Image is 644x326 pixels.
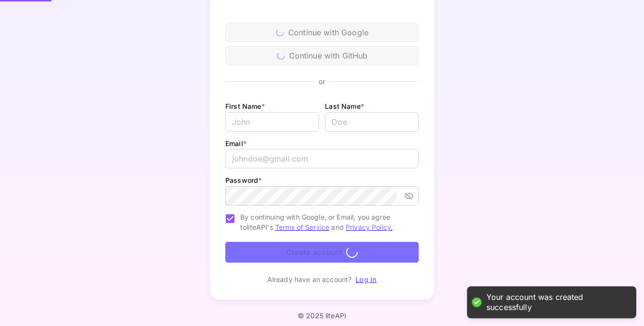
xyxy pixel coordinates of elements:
[298,311,346,320] p: © 2025 liteAPI
[225,139,247,148] label: Email
[225,149,419,168] input: johndoe@gmail.com
[355,275,377,283] a: Log in
[346,223,393,231] a: Privacy Policy.
[225,112,319,132] input: John
[225,102,265,110] label: First Name
[275,223,329,231] a: Terms of Service
[225,23,419,42] div: Continue with Google
[325,112,419,132] input: Doe
[267,274,352,284] p: Already have an account?
[225,176,262,184] label: Password
[325,102,364,110] label: Last Name
[225,46,419,65] div: Continue with GitHub
[486,292,627,312] div: Your account was created successfully
[240,212,411,232] span: By continuing with Google, or Email, you agree to liteAPI's and
[400,187,418,205] button: toggle password visibility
